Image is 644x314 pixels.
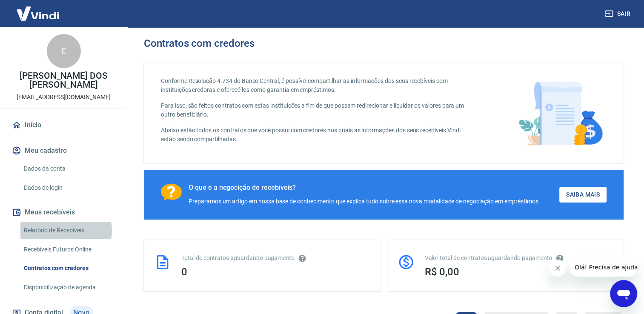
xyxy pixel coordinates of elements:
a: Recebíveis Futuros Online [20,241,117,258]
iframe: Fechar mensagem [549,260,566,277]
a: Relatório de Recebíveis [20,222,117,239]
a: Dados da conta [20,160,117,177]
div: Preparamos um artigo em nossa base de conhecimento que explica tudo sobre essa nova modalidade de... [189,197,540,206]
span: Olá! Precisa de ajuda? [5,6,72,13]
button: Sair [603,6,634,22]
p: Conforme Resolução 4.734 do Banco Central, é possível compartilhar as informações dos seus recebí... [161,77,473,94]
img: Vindi [10,0,66,26]
p: [EMAIL_ADDRESS][DOMAIN_NAME] [17,93,111,102]
a: Contratos com credores [20,260,117,277]
a: Início [10,116,117,134]
iframe: Botão para abrir a janela de mensagens [610,280,637,307]
div: 0 [181,266,370,278]
div: O que é a negocição de recebíveis? [189,183,540,192]
iframe: Mensagem da empresa [570,258,637,277]
p: Para isso, são feitos contratos com estas instituições a fim de que possam redirecionar e liquida... [161,101,473,119]
img: Ícone com um ponto de interrogação. [161,183,182,201]
svg: Esses contratos não se referem à Vindi, mas sim a outras instituições. [298,254,306,263]
button: Meu cadastro [10,141,117,160]
h3: Contratos com credores [144,37,255,49]
img: main-image.9f1869c469d712ad33ce.png [514,77,607,149]
div: Total de contratos aguardando pagamento [181,254,370,263]
p: Abaixo estão todos os contratos que você possui com credores nos quais as informações dos seus re... [161,126,473,144]
p: [PERSON_NAME] DOS [PERSON_NAME] [7,71,120,89]
svg: O valor comprometido não se refere a pagamentos pendentes na Vindi e sim como garantia a outras i... [555,254,564,263]
a: Saiba Mais [559,187,607,203]
div: E [47,34,81,68]
a: Disponibilização de agenda [20,279,117,296]
a: Dados de login [20,179,117,197]
div: Valor total de contratos aguardando pagamento [425,254,614,263]
span: R$ 0,00 [425,266,460,278]
button: Meus recebíveis [10,203,117,222]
